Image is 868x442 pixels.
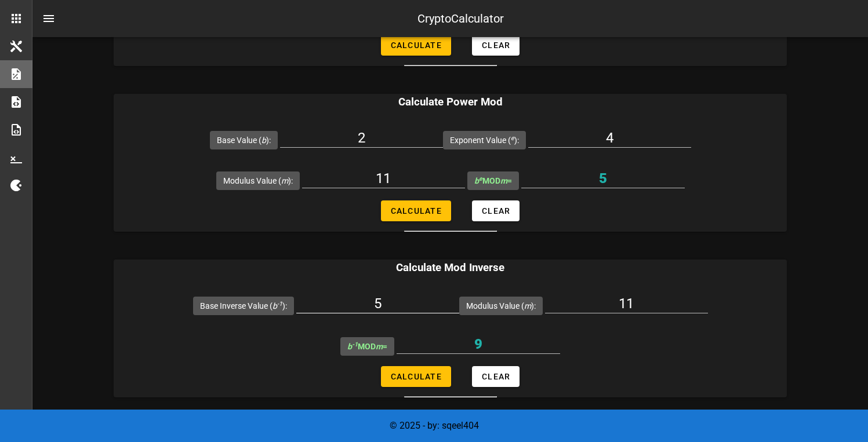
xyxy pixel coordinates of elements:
[474,176,482,185] i: b
[500,176,507,185] i: m
[390,372,442,381] span: Calculate
[450,134,519,146] label: Exponent Value ( ):
[352,341,358,348] sup: -1
[481,206,510,215] span: Clear
[511,134,514,142] sup: e
[474,176,512,185] span: MOD =
[417,10,504,27] div: CryptoCalculator
[347,342,358,351] i: b
[472,366,520,387] button: Clear
[114,94,787,110] h3: Calculate Power Mod
[381,200,451,221] button: Calculate
[381,366,451,387] button: Calculate
[390,206,442,215] span: Calculate
[273,301,282,311] i: b
[466,300,536,312] label: Modulus Value ( ):
[381,35,451,56] button: Calculate
[200,300,287,312] label: Base Inverse Value ( ):
[262,136,266,145] i: b
[524,301,531,311] i: m
[481,372,510,381] span: Clear
[114,260,787,276] h3: Calculate Mod Inverse
[472,35,520,56] button: Clear
[281,176,288,185] i: m
[390,41,442,50] span: Calculate
[481,41,510,50] span: Clear
[223,175,293,187] label: Modulus Value ( ):
[35,5,63,32] button: nav-menu-toggle
[390,420,479,431] span: © 2025 - by: sqeel404
[472,200,520,221] button: Clear
[277,300,282,308] sup: -1
[479,175,482,182] sup: e
[217,134,271,146] label: Base Value ( ):
[347,342,387,351] span: MOD =
[376,342,383,351] i: m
